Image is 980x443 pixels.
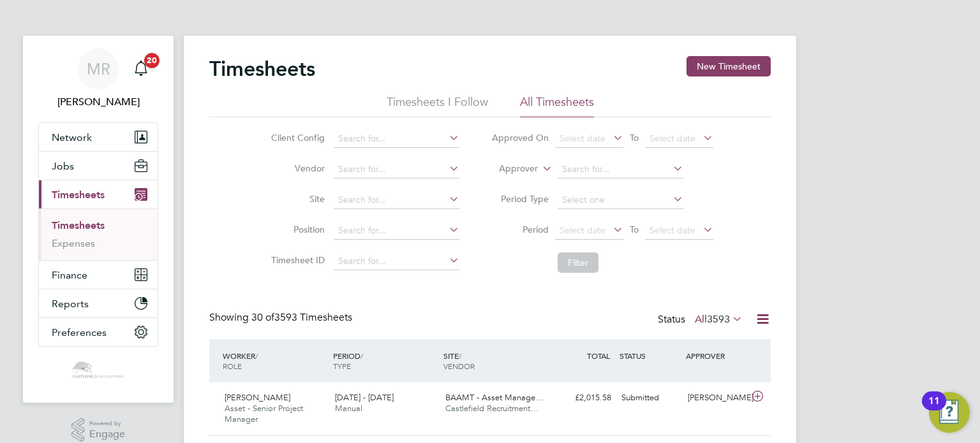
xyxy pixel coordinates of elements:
span: Select date [650,224,695,236]
span: / [360,351,363,361]
li: Timesheets I Follow [387,94,488,117]
span: VENDOR [443,361,475,371]
label: Timesheet ID [267,254,325,266]
button: Preferences [39,318,158,346]
span: ROLE [223,361,242,371]
img: castlefieldrecruitment-logo-retina.png [71,359,125,380]
input: Search for... [334,222,459,240]
div: Status [658,311,745,329]
a: Expenses [52,237,95,249]
div: STATUS [616,344,683,367]
button: New Timesheet [687,56,771,76]
button: Open Resource Center, 11 new notifications [929,392,970,433]
li: All Timesheets [520,94,594,117]
a: Powered byEngage [71,418,126,442]
div: PERIOD [330,344,440,377]
label: Period [491,224,549,235]
label: All [695,313,743,326]
label: Vendor [267,163,325,174]
span: Network [52,131,92,143]
span: Finance [52,269,87,281]
div: Showing [209,311,355,324]
span: / [459,351,461,361]
div: £2,015.58 [550,388,616,409]
input: Search for... [334,191,459,209]
button: Timesheets [39,180,158,208]
span: Select date [560,224,605,236]
span: [PERSON_NAME] [225,392,290,403]
span: To [626,221,642,238]
label: Approved On [491,132,549,143]
span: 3593 [707,313,730,326]
button: Filter [558,252,598,273]
span: MR [87,61,110,77]
label: Position [267,224,325,235]
span: Castlefield Recruitment… [445,403,538,414]
span: TOTAL [587,351,610,361]
span: Select date [560,133,605,144]
span: To [626,129,642,146]
div: WORKER [219,344,330,377]
div: [PERSON_NAME] [683,388,749,409]
span: 3593 Timesheets [251,311,352,324]
input: Search for... [334,161,459,178]
span: / [255,351,258,361]
nav: Main navigation [23,36,174,403]
button: Finance [39,261,158,289]
span: Preferences [52,326,107,338]
span: Powered by [89,418,125,429]
a: Timesheets [52,219,105,231]
div: 11 [928,401,940,418]
span: 30 of [251,311,274,324]
a: MR[PERSON_NAME] [38,48,158,110]
label: Period Type [491,193,549,205]
input: Search for... [334,130,459,148]
span: Engage [89,429,125,440]
span: Jobs [52,160,74,172]
h2: Timesheets [209,56,315,82]
span: [DATE] - [DATE] [335,392,394,403]
span: TYPE [333,361,351,371]
span: BAAMT - Asset Manage… [445,392,544,403]
button: Jobs [39,152,158,180]
div: Submitted [616,388,683,409]
span: Timesheets [52,189,105,201]
button: Network [39,123,158,151]
a: Go to home page [38,359,158,380]
span: 20 [144,53,160,68]
div: Timesheets [39,208,158,260]
label: Site [267,193,325,205]
label: Client Config [267,132,325,143]
div: SITE [440,344,551,377]
input: Select one [558,191,683,209]
span: Mason Roberts [38,94,158,110]
input: Search for... [334,252,459,270]
button: Reports [39,289,158,317]
span: Manual [335,403,362,414]
label: Approver [480,163,538,175]
span: Reports [52,298,89,310]
div: APPROVER [683,344,749,367]
span: Select date [650,133,695,144]
span: Asset - Senior Project Manager [225,403,303,425]
a: 20 [128,48,154,89]
input: Search for... [558,161,683,178]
